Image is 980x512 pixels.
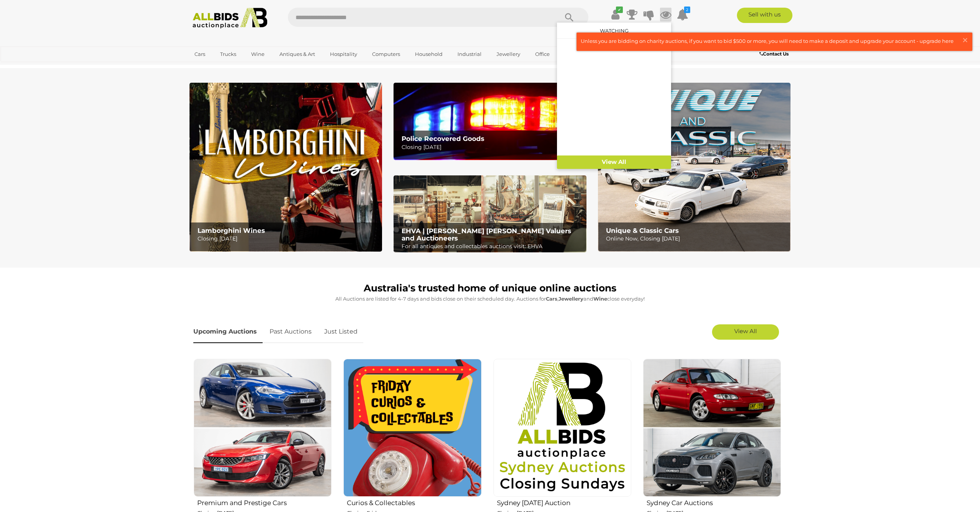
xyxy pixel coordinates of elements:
a: View All [557,155,671,169]
img: Lamborghini Wines [189,83,382,252]
img: EHVA | Evans Hastings Valuers and Auctioneers [394,175,586,253]
a: Trucks [215,48,241,61]
span: × [962,33,969,47]
h2: Sydney [DATE] Auction [497,497,631,507]
b: EHVA | [PERSON_NAME] [PERSON_NAME] Valuers and Auctioneers [402,227,571,242]
a: Just Listed [318,321,363,343]
b: Police Recovered Goods [402,135,484,142]
a: Industrial [452,48,487,61]
img: Sydney Car Auctions [643,359,781,497]
strong: Wine [593,296,607,302]
img: Allbids.com.au [188,8,271,29]
a: Hospitality [325,48,362,61]
a: Antiques & Art [274,48,320,61]
b: Unique & Classic Cars [606,227,679,234]
a: Office [530,48,555,61]
a: View All [712,324,779,340]
h1: Australia's trusted home of unique online auctions [193,283,787,294]
img: Premium and Prestige Cars [194,359,332,497]
a: Lamborghini Wines Lamborghini Wines Closing [DATE] [189,83,382,252]
button: Search [550,8,588,27]
p: All Auctions are listed for 4-7 days and bids close on their scheduled day. Auctions for , and cl... [193,294,787,303]
p: Closing [DATE] [402,142,582,152]
a: Watching [600,28,629,34]
a: Wine [246,48,269,61]
p: Online Now, Closing [DATE] [606,234,786,244]
a: Computers [367,48,405,61]
i: 2 [684,7,690,13]
p: Closing [DATE] [198,234,378,244]
img: Police Recovered Goods [394,83,586,160]
a: Household [410,48,448,61]
img: Sydney Sunday Auction [493,359,631,497]
a: Police Recovered Goods Police Recovered Goods Closing [DATE] [394,83,586,160]
strong: Jewellery [559,296,583,302]
a: Jewellery [492,48,525,61]
b: Lamborghini Wines [198,227,265,234]
a: Sell with us [737,8,792,23]
a: Contact Us [759,50,791,58]
a: EHVA | Evans Hastings Valuers and Auctioneers EHVA | [PERSON_NAME] [PERSON_NAME] Valuers and Auct... [394,175,586,253]
h2: Premium and Prestige Cars [197,497,332,507]
b: Contact Us [759,51,789,57]
a: Upcoming Auctions [193,321,263,343]
span: View All [734,327,757,335]
img: Unique & Classic Cars [598,83,791,252]
a: ✔ [609,8,621,21]
strong: Cars [546,296,557,302]
a: Cars [189,48,210,61]
p: For all antiques and collectables auctions visit: EHVA [402,242,582,251]
img: Curios & Collectables [343,359,481,497]
h2: Sydney Car Auctions [647,497,781,507]
h2: Curios & Collectables [347,497,481,507]
a: Past Auctions [264,321,317,343]
a: Unique & Classic Cars Unique & Classic Cars Online Now, Closing [DATE] [598,83,791,252]
i: ✔ [616,7,623,13]
a: 2 [677,8,688,21]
